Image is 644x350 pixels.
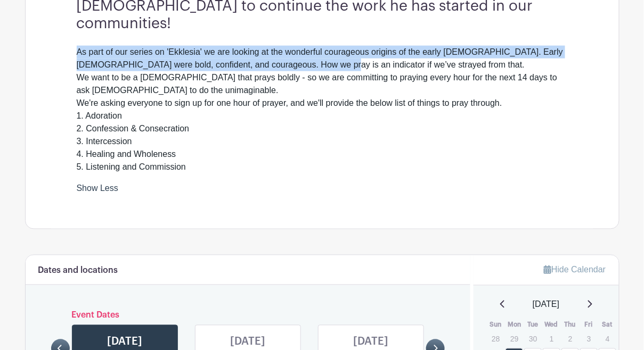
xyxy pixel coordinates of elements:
h6: Dates and locations [38,266,118,276]
p: 3 [580,331,598,347]
a: Show Less [77,184,118,197]
th: Wed [542,320,561,330]
a: Hide Calendar [544,265,606,274]
p: 30 [524,331,542,347]
div: As part of our series on 'Ekklesia' we are looking at the wonderful courageous origins of the ear... [77,46,568,173]
th: Tue [524,320,542,330]
p: 1 [543,331,560,347]
p: 4 [599,331,616,347]
th: Sun [486,320,505,330]
th: Fri [580,320,598,330]
h6: Event Dates [70,311,427,321]
p: 29 [506,331,523,347]
p: 28 [487,331,504,347]
th: Sat [598,320,617,330]
th: Thu [561,320,580,330]
p: 2 [561,331,579,347]
th: Mon [505,320,524,330]
span: [DATE] [533,298,559,311]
